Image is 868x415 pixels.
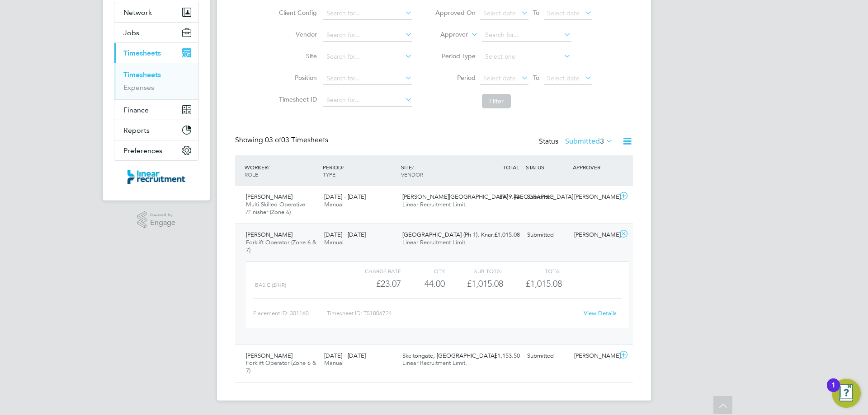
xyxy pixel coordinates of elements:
label: Timesheet ID [276,95,317,103]
input: Search for... [323,7,412,20]
button: Network [114,2,198,22]
span: Finance [123,106,149,114]
div: Showing [235,135,330,145]
span: [PERSON_NAME] [246,352,292,359]
div: Submitted [524,349,571,364]
span: Timesheets [123,49,161,57]
span: 03 Timesheets [265,135,328,145]
div: STATUS [524,159,571,175]
span: Select date [547,9,580,17]
div: Charge rate [343,266,401,276]
input: Search for... [323,51,412,63]
a: Go to home page [114,170,199,184]
span: Network [123,8,152,17]
label: Period Type [435,52,476,60]
span: ROLE [245,171,258,178]
span: / [412,163,414,171]
button: Open Resource Center, 1 new notification [832,379,861,408]
label: Approved On [435,9,476,17]
span: Multi Skilled Operative /Finisher (Zone 6) [246,201,305,216]
div: Timesheets [114,63,198,99]
span: Manual [324,238,344,246]
div: [PERSON_NAME] [571,349,618,364]
span: / [268,163,269,171]
div: Sub Total [445,266,503,276]
span: Reports [123,126,150,135]
span: Jobs [123,28,139,37]
span: Manual [324,201,344,208]
a: Timesheets [123,70,161,79]
div: 1 [831,385,835,397]
span: [PERSON_NAME] [246,231,292,238]
span: Skeltongate, [GEOGRAPHIC_DATA] [402,352,496,359]
span: Preferences [123,146,162,155]
a: View Details [584,309,617,317]
div: £979.44 [476,190,524,205]
button: Filter [482,94,511,108]
label: Period [435,74,476,82]
span: Manual [324,359,344,367]
div: QTY [401,266,445,276]
input: Select one [482,51,571,63]
div: Total [503,266,561,276]
a: Expenses [123,83,154,92]
span: Engage [150,219,175,227]
span: / [342,163,344,171]
span: Select date [483,9,516,17]
span: TYPE [323,171,335,178]
button: Finance [114,100,198,120]
input: Search for... [323,94,412,107]
span: [DATE] - [DATE] [324,352,366,359]
span: Linear Recruitment Limit… [402,201,471,208]
span: Forklift Operator (Zone 6 & 7) [246,238,316,254]
label: Client Config [276,9,317,17]
div: £1,153.50 [476,349,524,364]
div: Status [539,135,615,148]
button: Jobs [114,23,198,42]
img: linearrecruitment-logo-retina.png [127,170,185,184]
label: Vendor [276,30,317,38]
span: Powered by [150,211,175,219]
span: 3 [600,137,604,146]
div: Submitted [524,190,571,205]
span: £1,015.08 [526,278,562,289]
span: [PERSON_NAME][GEOGRAPHIC_DATA] / [GEOGRAPHIC_DATA] [402,193,573,201]
span: Forklift Operator (Zone 6 & 7) [246,359,316,374]
span: Select date [483,74,516,82]
span: BASIC (£/HR) [255,282,286,288]
label: Submitted [565,137,613,146]
button: Preferences [114,140,198,160]
span: To [530,72,542,84]
label: Approver [427,30,468,39]
div: [PERSON_NAME] [571,228,618,242]
div: Timesheet ID: TS1806724 [327,306,578,321]
input: Search for... [323,72,412,85]
div: SITE [399,159,477,182]
span: [DATE] - [DATE] [324,193,366,201]
span: Select date [547,74,580,82]
span: [DATE] - [DATE] [324,231,366,238]
button: Reports [114,120,198,140]
div: £23.07 [343,276,401,291]
input: Search for... [323,29,412,42]
span: TOTAL [503,163,519,171]
button: Timesheets [114,43,198,63]
div: APPROVER [571,159,618,175]
label: Position [276,74,317,82]
span: [GEOGRAPHIC_DATA] (Ph 1), Knar… [402,231,499,238]
div: £1,015.08 [445,276,503,291]
div: WORKER [242,159,321,182]
span: Linear Recruitment Limit… [402,359,471,367]
div: 44.00 [401,276,445,291]
span: [PERSON_NAME] [246,193,292,201]
div: Submitted [524,228,571,242]
div: PERIOD [321,159,399,182]
a: Powered byEngage [137,211,176,228]
span: Linear Recruitment Limit… [402,238,471,246]
label: Site [276,52,317,60]
span: 03 of [265,135,281,145]
span: To [530,7,542,19]
input: Search for... [482,29,571,42]
span: VENDOR [401,171,423,178]
div: Placement ID: 301160 [253,306,327,321]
